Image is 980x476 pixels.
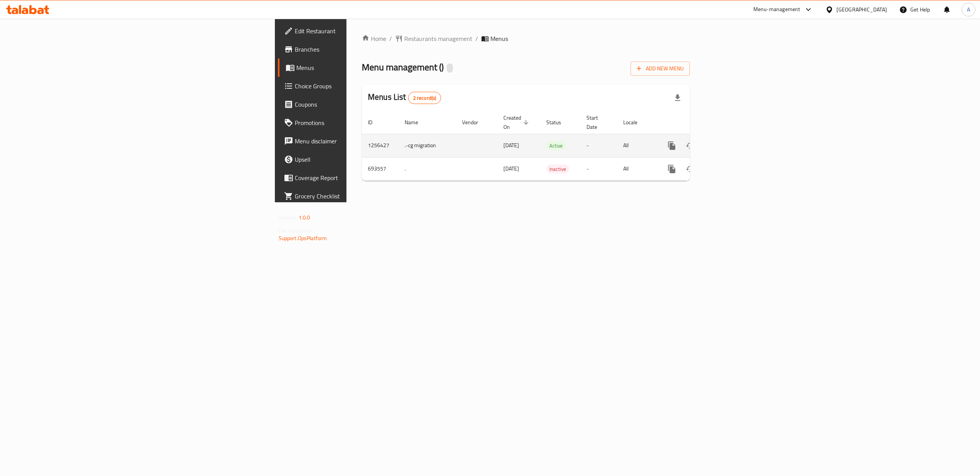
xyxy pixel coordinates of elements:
[630,62,690,76] button: Add New Menu
[836,5,887,14] div: [GEOGRAPHIC_DATA]
[475,34,478,43] li: /
[503,140,519,150] span: [DATE]
[668,89,687,107] div: Export file
[296,63,433,72] span: Menus
[623,118,647,127] span: Locale
[278,40,439,58] a: Branches
[546,118,571,127] span: Status
[362,111,742,181] table: enhanced table
[617,134,657,157] td: All
[295,26,433,36] span: Edit Restaurant
[278,77,439,95] a: Choice Groups
[278,187,439,205] a: Grocery Checklist
[546,141,566,150] div: Active
[967,5,970,14] span: A
[546,164,569,174] div: Inactive
[278,150,439,169] a: Upsell
[663,136,681,155] button: more
[278,114,439,132] a: Promotions
[580,134,617,157] td: -
[580,157,617,180] td: -
[278,95,439,114] a: Coupons
[295,155,433,164] span: Upsell
[278,169,439,187] a: Coverage Report
[362,34,690,43] nav: breadcrumb
[295,173,433,182] span: Coverage Report
[295,45,433,54] span: Branches
[663,160,681,178] button: more
[279,213,297,223] span: Version:
[368,91,441,104] h2: Menus List
[368,118,382,127] span: ID
[405,118,428,127] span: Name
[546,141,566,150] span: Active
[408,94,441,102] span: 2 record(s)
[462,118,488,127] span: Vendor
[617,157,657,180] td: All
[279,226,314,236] span: Get support on:
[503,113,531,132] span: Created On
[753,5,800,14] div: Menu-management
[278,58,439,77] a: Menus
[299,213,310,223] span: 1.0.0
[408,92,441,104] div: Total records count
[295,81,433,91] span: Choice Groups
[278,22,439,40] a: Edit Restaurant
[295,136,433,146] span: Menu disclaimer
[295,192,433,201] span: Grocery Checklist
[681,160,699,178] button: Change Status
[295,100,433,109] span: Coupons
[503,164,519,174] span: [DATE]
[278,132,439,150] a: Menu disclaimer
[657,111,742,134] th: Actions
[279,233,327,243] a: Support.OpsPlatform
[295,118,433,127] span: Promotions
[586,113,608,132] span: Start Date
[637,64,684,73] span: Add New Menu
[490,34,508,43] span: Menus
[546,165,569,174] span: Inactive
